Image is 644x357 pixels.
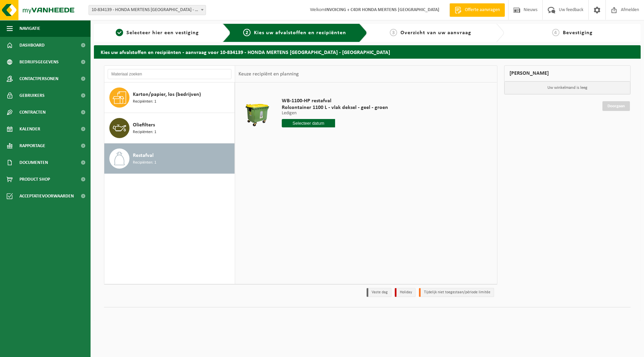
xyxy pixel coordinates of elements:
span: 1 [116,29,123,36]
span: Dashboard [19,37,45,54]
div: Keuze recipiënt en planning [235,66,302,82]
li: Tijdelijk niet toegestaan/période limitée [419,288,494,297]
span: Gebruikers [19,87,45,104]
button: Karton/papier, los (bedrijven) Recipiënten: 1 [104,82,235,113]
span: 2 [243,29,251,36]
span: 10-834139 - HONDA MERTENS ANTWERPEN - BOECHOUT [89,5,206,15]
li: Holiday [395,288,416,297]
div: [PERSON_NAME] [504,65,631,81]
span: Recipiënten: 1 [133,160,156,166]
span: 4 [552,29,559,36]
strong: INVOICING + C4DR HONDA MERTENS [GEOGRAPHIC_DATA] [325,7,439,12]
span: Karton/papier, los (bedrijven) [133,91,201,99]
span: Kies uw afvalstoffen en recipiënten [254,30,346,36]
span: Selecteer hier een vestiging [126,30,199,36]
span: Kalender [19,121,40,137]
span: WB-1100-HP restafval [282,98,388,104]
a: Offerte aanvragen [449,3,505,17]
span: Rolcontainer 1100 L - vlak deksel - geel - groen [282,104,388,111]
span: Recipiënten: 1 [133,129,156,135]
span: 3 [390,29,397,36]
p: Ledigen [282,111,388,116]
a: 1Selecteer hier een vestiging [97,29,217,37]
span: Offerte aanvragen [463,7,501,13]
span: 10-834139 - HONDA MERTENS ANTWERPEN - BOECHOUT [89,5,206,15]
input: Materiaal zoeken [108,69,231,79]
a: Doorgaan [602,101,630,111]
span: Rapportage [19,137,45,154]
h2: Kies uw afvalstoffen en recipiënten - aanvraag voor 10-834139 - HONDA MERTENS [GEOGRAPHIC_DATA] -... [94,45,641,58]
span: Contactpersonen [19,70,58,87]
span: Oliefilters [133,121,155,129]
span: Restafval [133,152,154,160]
span: Bedrijfsgegevens [19,54,59,70]
span: Overzicht van uw aanvraag [400,30,471,36]
span: Documenten [19,154,48,171]
span: Navigatie [19,20,40,37]
span: Contracten [19,104,46,121]
p: Uw winkelmand is leeg [504,81,631,94]
li: Vaste dag [367,288,391,297]
span: Bevestiging [563,30,593,36]
button: Oliefilters Recipiënten: 1 [104,113,235,143]
span: Recipiënten: 1 [133,99,156,105]
input: Selecteer datum [282,119,335,127]
span: Product Shop [19,171,50,188]
span: Acceptatievoorwaarden [19,188,74,204]
button: Restafval Recipiënten: 1 [104,143,235,174]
